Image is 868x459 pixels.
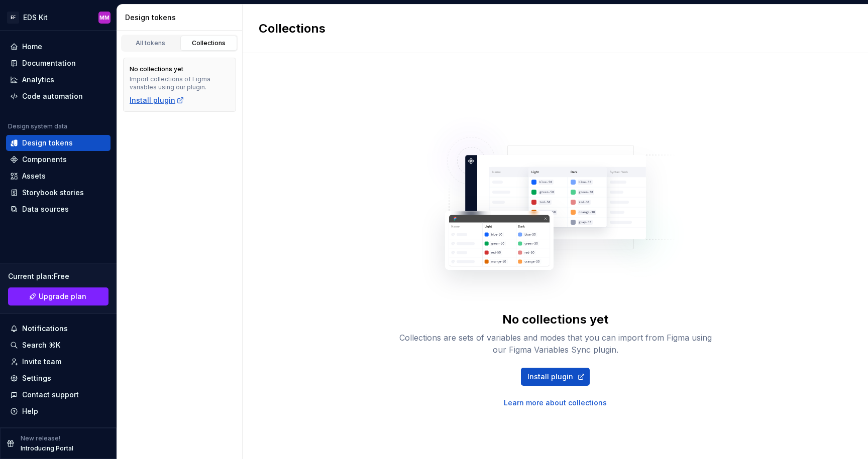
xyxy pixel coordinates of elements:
a: Home [6,39,111,55]
a: Data sources [6,201,111,217]
div: EDS Kit [23,13,48,23]
div: Contact support [22,390,79,400]
a: Install plugin [130,95,184,105]
div: Data sources [22,204,69,214]
a: Install plugin [521,368,590,386]
div: Documentation [22,58,76,68]
div: Code automation [22,91,83,101]
button: Contact support [6,387,111,403]
a: Storybook stories [6,185,111,201]
div: Search ⌘K [22,340,60,350]
div: Import collections of Figma variables using our plugin. [130,75,230,91]
div: Components [22,155,67,165]
p: Introducing Portal [21,444,73,452]
a: Upgrade plan [8,287,108,305]
div: Design tokens [22,138,73,148]
button: Help [6,403,111,419]
a: Analytics [6,72,111,88]
div: MM [99,14,110,22]
a: Assets [6,168,111,184]
div: Assets [22,171,46,181]
div: Storybook stories [22,188,84,198]
div: Collections [184,39,234,47]
a: Invite team [6,354,111,370]
a: Settings [6,370,111,386]
button: Search ⌘K [6,337,111,353]
button: Notifications [6,321,111,337]
div: Help [22,406,38,416]
p: New release! [21,434,60,442]
div: All tokens [126,39,176,47]
div: Invite team [22,357,61,367]
a: Learn more about collections [504,398,607,408]
div: Settings [22,373,51,383]
a: Components [6,151,111,168]
div: No collections yet [130,65,183,73]
button: EFEDS KitMM [2,7,115,28]
span: Install plugin [527,372,573,382]
a: Code automation [6,88,111,104]
div: Notifications [22,324,68,334]
div: Design tokens [125,13,238,23]
div: Current plan : Free [8,271,108,281]
div: Home [22,42,42,52]
a: Documentation [6,55,111,71]
div: Collections are sets of variables and modes that you can import from Figma using our Figma Variab... [395,332,716,356]
a: Design tokens [6,135,111,151]
div: No collections yet [502,312,608,328]
div: Analytics [22,75,54,85]
div: Design system data [8,122,67,130]
div: EF [7,12,19,24]
h2: Collections [259,21,325,37]
span: Upgrade plan [39,291,86,301]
